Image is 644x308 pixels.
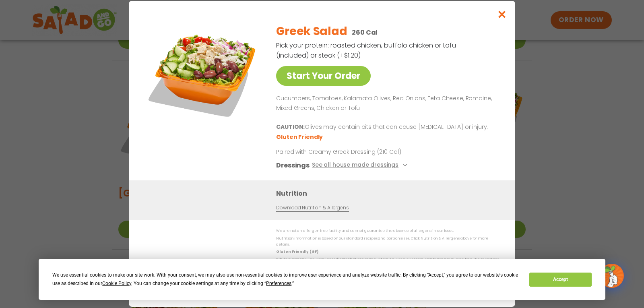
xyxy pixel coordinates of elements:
[276,133,324,142] li: Gluten Friendly
[276,161,310,171] h3: Dressings
[276,123,496,132] p: Olives may contain pits that can cause [MEDICAL_DATA] or injury.
[276,228,499,234] p: We are not an allergen free facility and cannot guarantee the absence of allergens in our foods.
[276,148,425,157] p: Paired with Creamy Greek Dressing (210 Cal)
[147,17,260,130] img: Featured product photo for Greek Salad
[276,66,371,86] a: Start Your Order
[276,189,503,199] h3: Nutrition
[52,271,520,288] div: We use essential cookies to make our site work. With your consent, we may also use non-essential ...
[276,40,457,60] p: Pick your protein: roasted chicken, buffalo chicken or tofu (included) or steak (+$1.20)
[102,281,131,286] span: Cookie Policy
[276,250,318,254] strong: Gluten Friendly (GF)
[276,94,496,113] p: Cucumbers, Tomatoes, Kalamata Olives, Red Onions, Feta Cheese, Romaine, Mixed Greens, Chicken or ...
[352,27,378,37] p: 260 Cal
[276,256,499,269] p: While our menu includes ingredients that are made without gluten, our restaurants are not gluten ...
[276,123,305,131] b: CAUTION:
[276,236,499,248] p: Nutrition information is based on our standard recipes and portion sizes. Click Nutrition & Aller...
[601,265,623,287] img: wpChatIcon
[39,259,605,300] div: Cookie Consent Prompt
[276,205,349,212] a: Download Nutrition & Allergens
[312,161,410,171] button: See all house made dressings
[266,281,291,286] span: Preferences
[529,273,591,287] button: Accept
[276,23,347,40] h2: Greek Salad
[489,1,515,28] button: Close modal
